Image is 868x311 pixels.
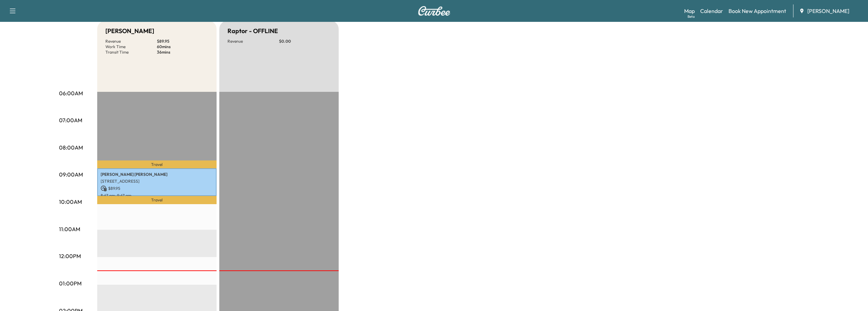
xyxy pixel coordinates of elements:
p: Travel [97,160,217,168]
p: 60 mins [157,44,208,50]
p: 01:00PM [59,279,82,287]
span: [PERSON_NAME] [807,7,849,15]
p: [STREET_ADDRESS] [101,179,213,184]
p: 07:00AM [59,116,82,124]
p: [PERSON_NAME] [PERSON_NAME] [101,172,213,177]
a: MapBeta [684,7,695,15]
p: Revenue [105,39,157,44]
p: 11:00AM [59,225,80,233]
p: $ 89.95 [157,39,208,44]
p: $ 0.00 [279,39,330,44]
p: Revenue [227,39,279,44]
p: 10:00AM [59,198,82,206]
a: Book New Appointment [729,7,786,15]
p: Travel [97,196,217,204]
h5: [PERSON_NAME] [105,26,154,36]
p: 12:00PM [59,252,81,260]
p: 36 mins [157,50,208,55]
a: Calendar [700,7,723,15]
p: 8:47 am - 9:47 am [101,193,213,198]
p: Work Time [105,44,157,50]
p: Transit Time [105,50,157,55]
img: Curbee Logo [418,6,451,16]
p: 08:00AM [59,143,83,152]
p: 06:00AM [59,89,83,97]
p: 09:00AM [59,170,83,179]
p: $ 89.95 [101,185,213,192]
div: Beta [688,14,695,19]
h5: Raptor - OFFLINE [227,26,278,36]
